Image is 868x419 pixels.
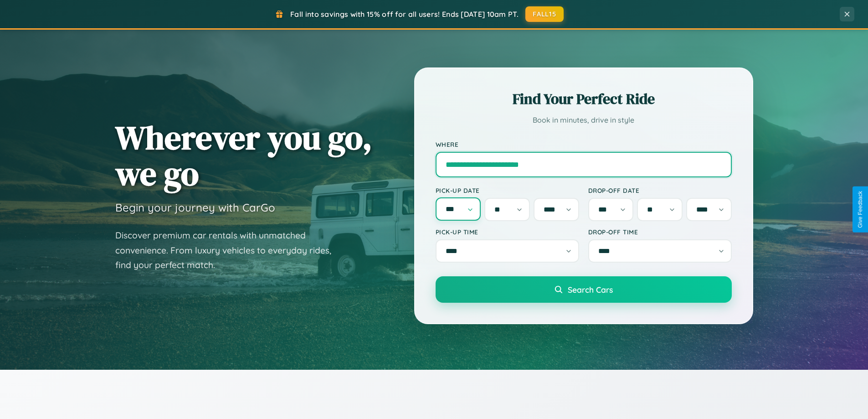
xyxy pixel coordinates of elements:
[525,6,564,22] button: FALL15
[588,228,732,236] label: Drop-off Time
[436,140,732,148] label: Where
[115,119,372,191] h1: Wherever you go, we go
[436,114,732,127] p: Book in minutes, drive in style
[857,191,863,228] div: Give Feedback
[588,186,732,194] label: Drop-off Date
[115,201,275,214] h3: Begin your journey with CarGo
[568,285,613,295] span: Search Cars
[290,10,519,19] span: Fall into savings with 15% off for all users! Ends [DATE] 10am PT.
[436,89,732,109] h2: Find Your Perfect Ride
[115,228,343,273] p: Discover premium car rentals with unmatched convenience. From luxury vehicles to everyday rides, ...
[436,228,579,236] label: Pick-up Time
[436,276,732,303] button: Search Cars
[436,186,579,194] label: Pick-up Date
